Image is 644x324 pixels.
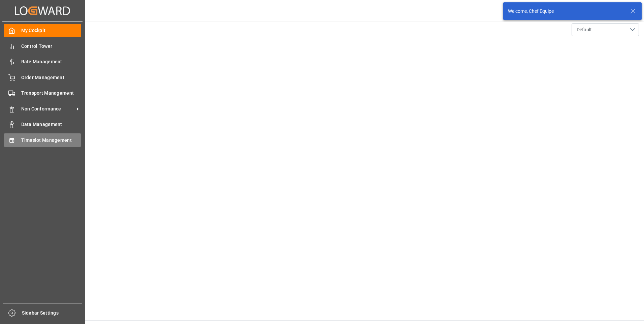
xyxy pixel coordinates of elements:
[4,87,81,100] a: Transport Management
[21,74,82,81] span: Order Management
[572,23,639,36] button: open menu
[4,133,81,147] a: Timeslot Management
[21,58,82,65] span: Rate Management
[577,26,592,33] span: Default
[21,105,74,112] span: Non Conformance
[21,137,82,144] span: Timeslot Management
[508,8,624,15] div: Welcome, Chef Equipe
[4,118,81,131] a: Data Management
[4,39,81,53] a: Control Tower
[21,27,82,34] span: My Cockpit
[4,71,81,84] a: Order Management
[4,55,81,68] a: Rate Management
[21,121,82,128] span: Data Management
[21,43,82,50] span: Control Tower
[4,24,81,37] a: My Cockpit
[22,310,82,317] span: Sidebar Settings
[21,90,82,97] span: Transport Management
